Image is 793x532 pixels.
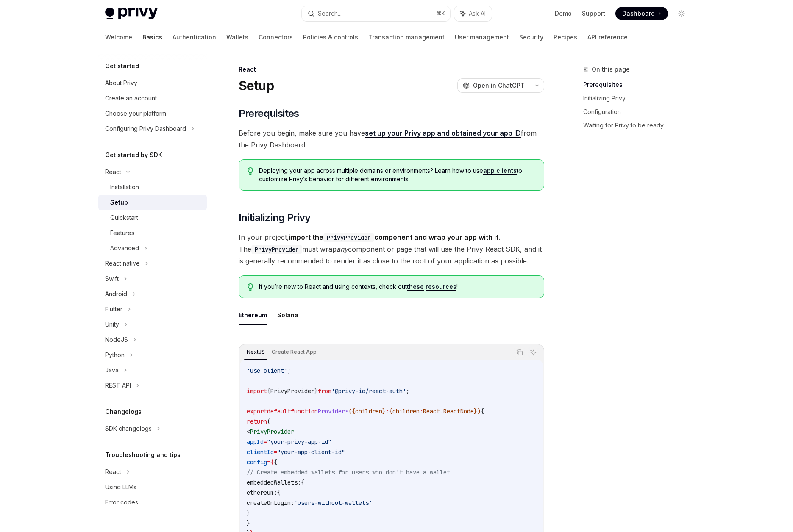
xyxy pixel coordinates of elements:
span: "your-app-client-id" [277,448,345,456]
a: Welcome [105,27,132,47]
button: Toggle dark mode [675,7,688,20]
span: Prerequisites [239,107,299,120]
span: '@privy-io/react-auth' [331,387,406,395]
div: Create React App [269,347,319,357]
span: return [247,418,267,425]
a: Demo [555,9,572,18]
div: SDK changelogs [105,424,152,434]
span: Before you begin, make sure you have from the Privy Dashboard. [239,127,544,151]
span: On this page [592,64,630,75]
span: } [382,407,386,415]
span: children [355,407,382,415]
div: Create an account [105,93,157,103]
a: Security [519,27,543,47]
div: React [105,467,121,477]
a: Quickstart [98,210,207,225]
div: Installation [110,182,139,192]
button: Open in ChatGPT [457,78,530,93]
a: Dashboard [615,7,668,20]
button: Ethereum [239,305,267,325]
div: Choose your platform [105,108,166,119]
span: import [247,387,267,395]
span: ( [267,418,270,425]
div: About Privy [105,78,137,88]
div: Python [105,350,125,360]
img: light logo [105,8,158,19]
div: Flutter [105,304,122,314]
span: ethereum: [247,489,277,496]
span: 'users-without-wallets' [294,499,372,507]
a: Error codes [98,495,207,510]
a: Connectors [259,27,293,47]
a: API reference [587,27,628,47]
span: embeddedWallets: [247,479,301,486]
div: Error codes [105,497,138,507]
span: } [247,509,250,517]
a: Prerequisites [583,78,695,91]
span: default [267,407,291,415]
div: React native [105,258,140,269]
span: = [274,448,277,456]
div: Features [110,228,134,238]
a: Setup [98,195,207,210]
svg: Tip [248,167,253,175]
span: : [420,407,423,415]
span: } [314,387,318,395]
span: ; [287,367,291,374]
span: children [392,407,420,415]
button: Ask AI [528,347,539,358]
span: React [423,407,440,415]
span: { [277,489,281,496]
button: Ask AI [454,6,492,21]
span: { [481,407,484,415]
span: config [247,458,267,466]
div: Advanced [110,243,139,253]
svg: Tip [248,283,253,291]
span: Ask AI [469,9,486,18]
a: Support [582,9,605,18]
button: Copy the contents from the code block [514,347,525,358]
span: . [440,407,443,415]
span: }) [474,407,481,415]
span: ReactNode [443,407,474,415]
span: Initializing Privy [239,211,311,224]
span: In your project, . The must wrap component or page that will use the Privy React SDK, and it is g... [239,231,544,267]
span: { [389,407,392,415]
a: Using LLMs [98,479,207,495]
a: Configuration [583,105,695,119]
span: Dashboard [622,9,655,18]
span: < [247,428,250,435]
span: Deploying your app across multiple domains or environments? Learn how to use to customize Privy’s... [259,166,535,183]
span: ({ [348,407,355,415]
span: export [247,407,267,415]
a: Create an account [98,91,207,106]
span: 'use client' [247,367,287,374]
a: resources [426,283,456,291]
a: Features [98,225,207,241]
h5: Get started by SDK [105,150,162,160]
div: Swift [105,274,119,284]
a: Basics [142,27,162,47]
a: Installation [98,180,207,195]
a: Recipes [554,27,577,47]
a: Authentication [173,27,216,47]
span: function [291,407,318,415]
button: Solana [277,305,298,325]
span: } [247,519,250,527]
span: createOnLogin: [247,499,294,507]
span: PrivyProvider [250,428,294,435]
div: NextJS [244,347,267,357]
span: If you’re new to React and using contexts, check out ! [259,283,535,291]
span: { [270,458,274,466]
div: React [239,65,544,74]
span: appId [247,438,264,446]
span: { [301,479,304,486]
div: NodeJS [105,335,128,345]
a: Transaction management [368,27,445,47]
span: PrivyProvider [270,387,314,395]
a: Waiting for Privy to be ready [583,119,695,132]
div: Unity [105,319,119,330]
div: Setup [110,197,128,208]
div: REST API [105,380,131,391]
code: PrivyProvider [323,233,374,242]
